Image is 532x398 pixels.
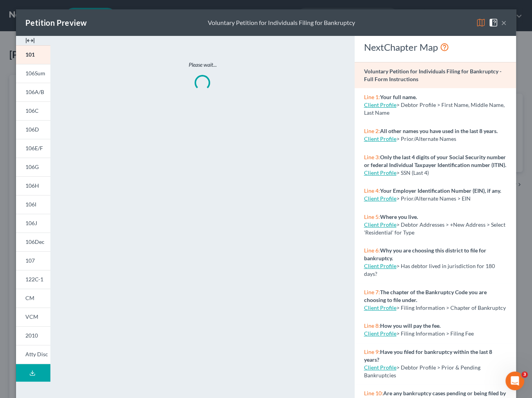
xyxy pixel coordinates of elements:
span: 2010 [25,332,38,339]
a: Client Profile [364,304,396,311]
a: 106Sum [16,64,50,83]
a: Client Profile [364,330,396,337]
a: 106C [16,101,50,120]
a: Atty Disc [16,345,50,364]
strong: Only the last 4 digits of your Social Security number or federal Individual Taxpayer Identificati... [364,154,506,168]
strong: Voluntary Petition for Individuals Filing for Bankruptcy - Full Form Instructions [364,68,502,82]
span: 106C [25,107,39,114]
span: > Debtor Profile > Prior & Pending Bankruptcies [364,364,480,378]
a: Client Profile [364,364,396,371]
span: > Filing Information > Filing Fee [396,330,474,337]
a: Client Profile [364,169,396,176]
span: 106H [25,182,39,189]
strong: Where you live. [380,213,418,220]
span: Line 3: [364,154,380,160]
span: VCM [25,313,38,320]
div: Petition Preview [25,17,87,28]
span: 107 [25,257,35,264]
span: > Prior/Alternate Names > EIN [396,195,471,202]
button: × [501,18,507,27]
span: 106D [25,126,39,133]
span: > Debtor Profile > First Name, Middle Name, Last Name [364,101,505,116]
span: 106G [25,163,39,170]
strong: Your Employer Identification Number (EIN), if any. [380,187,501,194]
a: Client Profile [364,195,396,202]
span: Line 10: [364,390,383,396]
strong: The chapter of the Bankruptcy Code you are choosing to file under. [364,289,487,303]
span: > Prior/Alternate Names [396,135,456,142]
a: 106Dec [16,233,50,251]
p: Please wait... [83,61,321,69]
a: Client Profile [364,101,396,108]
a: 106E/F [16,139,50,158]
strong: How you will pay the fee. [380,322,441,329]
span: Atty Disc [25,351,48,357]
span: Line 2: [364,128,380,134]
a: 106I [16,195,50,214]
strong: Have you filed for bankruptcy within the last 8 years? [364,348,492,363]
a: 101 [16,45,50,64]
span: > Has debtor lived in jurisdiction for 180 days? [364,263,495,277]
span: 3 [521,371,528,378]
span: CM [25,295,34,301]
span: 106J [25,220,37,226]
a: Client Profile [364,221,396,228]
span: Line 6: [364,247,380,254]
span: Line 8: [364,322,380,329]
div: NextChapter Map [364,41,507,53]
img: expand-e0f6d898513216a626fdd78e52531dac95497ffd26381d4c15ee2fc46db09dca.svg [25,36,35,45]
a: CM [16,289,50,307]
a: 122C-1 [16,270,50,289]
span: 106E/F [25,145,43,151]
span: 106A/B [25,89,44,95]
a: 106D [16,120,50,139]
strong: All other names you have used in the last 8 years. [380,128,498,134]
span: 101 [25,51,35,58]
div: Voluntary Petition for Individuals Filing for Bankruptcy [208,18,355,27]
span: > SSN (Last 4) [396,169,429,176]
span: 106Sum [25,70,45,76]
a: 106J [16,214,50,233]
strong: Your full name. [380,94,417,100]
span: 106I [25,201,36,208]
a: 106G [16,158,50,176]
span: Line 7: [364,289,380,295]
span: > Debtor Addresses > +New Address > Select 'Residential' for Type [364,221,505,236]
strong: Why you are choosing this district to file for bankruptcy. [364,247,486,261]
iframe: Intercom live chat [505,371,524,390]
span: > Filing Information > Chapter of Bankruptcy [396,304,506,311]
img: help-close-5ba153eb36485ed6c1ea00a893f15db1cb9b99d6cae46e1a8edb6c62d00a1a76.svg [489,18,498,27]
span: Line 5: [364,213,380,220]
a: Client Profile [364,135,396,142]
span: Line 1: [364,94,380,100]
a: Client Profile [364,263,396,269]
span: 106Dec [25,238,45,245]
span: Line 4: [364,187,380,194]
img: map-eea8200ae884c6f1103ae1953ef3d486a96c86aabb227e865a55264e3737af1f.svg [476,18,486,27]
a: 106A/B [16,83,50,101]
a: 106H [16,176,50,195]
a: VCM [16,307,50,326]
a: 107 [16,251,50,270]
span: 122C-1 [25,276,43,283]
a: 2010 [16,326,50,345]
span: Line 9: [364,348,380,355]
